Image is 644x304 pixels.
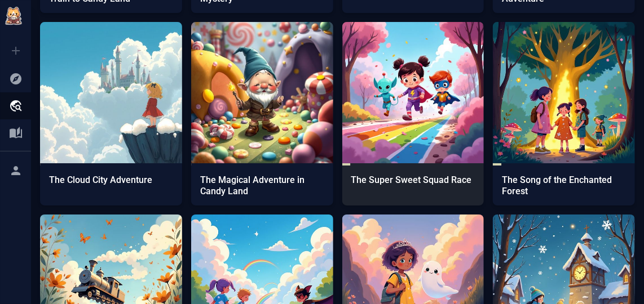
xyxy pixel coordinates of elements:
a: The Super Sweet Squad Race [342,22,484,205]
a: The Magical Adventure in Candy Land [191,22,333,205]
a: The Cloud City Adventure [40,22,182,205]
div: The Song of the Enchanted Forest [502,175,626,196]
img: Minitale [2,5,25,27]
div: The Cloud City Adventure [49,175,173,185]
div: The Super Sweet Squad Race [351,175,475,185]
img: thumbnail_tale_1741_cover_f1764a5ad0.jpg [342,22,484,164]
a: The Song of the Enchanted Forest [493,22,635,205]
img: thumbnail_tale_783_cover_e9ed8bb83d.jpg [40,22,182,164]
img: thumbnail_tale_1726_cover_bebe739e6c.jpg [493,22,635,164]
div: The Magical Adventure in Candy Land [200,175,324,196]
img: thumbnail_tale_771_cover_04ee9fd435.jpg [191,22,333,164]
